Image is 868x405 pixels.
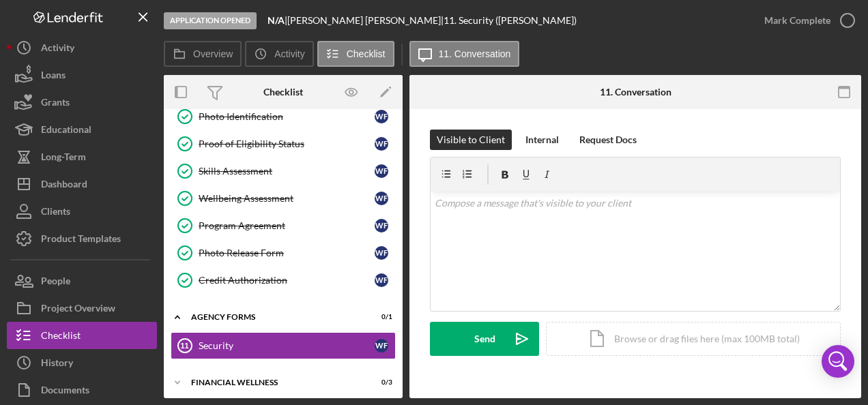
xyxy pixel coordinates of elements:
button: Activity [245,41,313,67]
div: W F [375,219,388,232]
div: Security [199,340,375,351]
a: 11SecurityWF [171,332,396,359]
a: Photo Release FormWF [171,239,396,267]
div: 0 / 1 [368,313,392,321]
div: Clients [41,198,70,228]
button: Activity [7,34,157,61]
div: 11. Conversation [600,87,671,97]
div: Mark Complete [764,7,830,34]
div: [PERSON_NAME] [PERSON_NAME] | [287,15,444,26]
button: Overview [164,41,242,67]
div: Educational [41,116,91,147]
div: W F [375,192,388,205]
div: Proof of Eligibility Status [199,138,375,149]
a: Skills AssessmentWF [171,157,396,185]
div: Program Agreement [199,220,375,231]
button: Project Overview [7,295,157,322]
div: W F [375,273,388,287]
button: Checklist [317,41,394,67]
div: Photo Release Form [199,247,375,258]
div: Request Docs [579,130,637,150]
div: Agency Forms [191,313,358,321]
div: W F [375,246,388,260]
div: 0 / 3 [368,378,392,387]
div: Long-Term [41,143,86,174]
a: Photo IdentificationWF [171,103,396,130]
div: Activity [41,34,74,65]
label: Checklist [347,48,386,59]
div: Skills Assessment [199,166,375,177]
div: Loans [41,61,66,92]
div: W F [375,164,388,178]
div: W F [375,339,388,352]
button: Visible to Client [430,130,512,150]
label: Activity [274,48,304,59]
div: Product Templates [41,225,121,256]
div: Open Intercom Messenger [822,345,854,378]
div: Visible to Client [437,130,505,150]
button: Clients [7,198,157,225]
div: Financial Wellness [191,378,358,387]
div: Project Overview [41,295,115,325]
button: Long-Term [7,143,157,170]
button: Loans [7,61,157,89]
div: Grants [41,89,70,119]
div: History [41,349,73,380]
div: W F [375,110,388,123]
a: Wellbeing AssessmentWF [171,185,396,212]
button: People [7,267,157,295]
label: Overview [193,48,233,59]
div: W F [375,137,388,151]
a: Credit AuthorizationWF [171,267,396,294]
b: N/A [267,14,285,26]
button: Product Templates [7,225,157,252]
div: Application Opened [164,12,257,29]
button: Send [430,322,539,356]
div: People [41,267,70,298]
div: Send [474,322,495,356]
div: Checklist [263,87,303,97]
button: 11. Conversation [409,41,520,67]
div: Credit Authorization [199,275,375,286]
a: Program AgreementWF [171,212,396,239]
div: Checklist [41,322,81,352]
button: Grants [7,89,157,116]
div: | [267,15,287,26]
div: Internal [525,130,559,150]
div: 11. Security ([PERSON_NAME]) [444,15,577,26]
button: Internal [519,130,566,150]
button: History [7,349,157,376]
button: Mark Complete [751,7,861,34]
button: Educational [7,116,157,143]
label: 11. Conversation [439,48,511,59]
button: Checklist [7,322,157,349]
button: Request Docs [573,130,643,150]
a: Proof of Eligibility StatusWF [171,130,396,157]
div: Wellbeing Assessment [199,193,375,204]
button: Dashboard [7,170,157,198]
tspan: 11 [180,342,188,350]
div: Photo Identification [199,111,375,122]
div: Dashboard [41,170,87,201]
button: Documents [7,376,157,404]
